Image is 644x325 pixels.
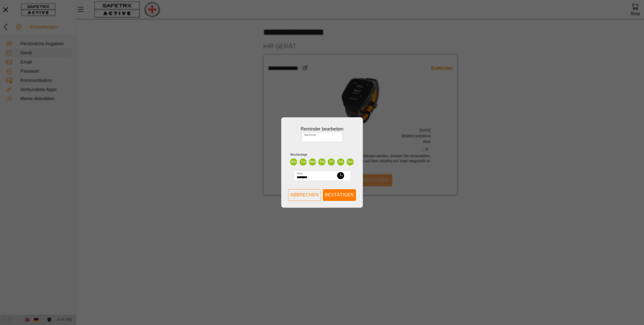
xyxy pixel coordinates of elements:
div: Tue [299,158,307,166]
span: Bestätigen [325,191,354,199]
button: TimeTime [334,169,348,183]
div: Sun [347,158,354,166]
span: Abbrechen [290,191,319,199]
div: Fri [328,158,335,166]
div: Thu [318,158,325,166]
button: Bestätigen [323,189,356,201]
div: Sat [337,158,344,166]
label: Wochentage [290,153,307,156]
div: Wed [309,158,316,166]
label: Reminder bearbeiten [300,126,343,132]
button: Abbrechen [288,189,321,201]
div: Mon [290,158,297,166]
input: Time [297,171,332,181]
input: Nachricht [304,132,340,142]
img: ClockStart.svg [337,172,345,180]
